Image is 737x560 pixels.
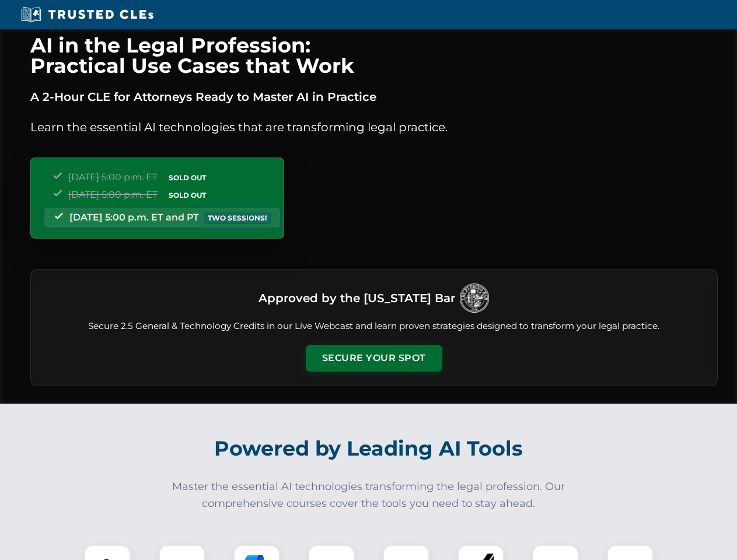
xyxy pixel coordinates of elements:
span: SOLD OUT [165,189,210,201]
h2: Powered by Leading AI Tools [46,428,692,469]
h3: Approved by the [US_STATE] Bar [259,288,455,309]
span: [DATE] 5:00 p.m. ET [68,171,158,183]
p: Master the essential AI technologies transforming the legal profession. Our comprehensive courses... [165,478,573,512]
button: Secure Your Spot [306,345,442,372]
span: SOLD OUT [165,171,210,184]
img: Logo [460,283,489,313]
p: Learn the essential AI technologies that are transforming legal practice. [30,118,718,136]
p: A 2-Hour CLE for Attorneys Ready to Master AI in Practice [30,87,718,106]
span: [DATE] 5:00 p.m. ET [68,189,158,200]
img: Trusted CLEs [18,6,157,23]
p: Secure 2.5 General & Technology Credits in our Live Webcast and learn proven strategies designed ... [45,320,703,333]
h1: AI in the Legal Profession: Practical Use Cases that Work [30,35,718,76]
